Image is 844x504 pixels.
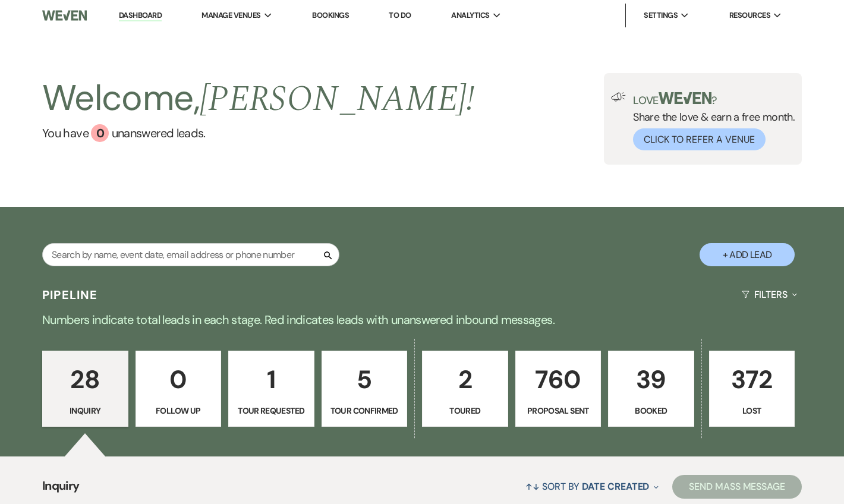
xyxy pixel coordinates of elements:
[659,92,711,104] img: weven-logo-green.svg
[91,124,109,142] div: 0
[50,404,121,417] p: Inquiry
[228,351,314,427] a: 1Tour Requested
[644,10,678,21] span: Settings
[717,404,788,417] p: Lost
[523,404,594,417] p: Proposal Sent
[312,10,349,20] a: Bookings
[42,243,339,266] input: Search by name, event date, email address or phone number
[737,279,802,310] button: Filters
[430,404,500,417] p: Toured
[329,360,400,399] p: 5
[236,404,307,417] p: Tour Requested
[616,360,686,399] p: 39
[523,360,594,399] p: 760
[700,243,795,266] button: + Add Lead
[422,351,508,427] a: 2Toured
[42,477,80,502] span: Inquiry
[201,10,260,21] span: Manage Venues
[42,3,87,28] img: Weven Logo
[143,404,214,417] p: Follow Up
[200,72,474,127] span: [PERSON_NAME] !
[515,351,601,427] a: 760Proposal Sent
[717,360,788,399] p: 372
[616,404,686,417] p: Booked
[143,360,214,399] p: 0
[582,480,649,493] span: Date Created
[608,351,694,427] a: 39Booked
[42,124,474,142] a: You have 0 unanswered leads.
[430,360,500,399] p: 2
[322,351,408,427] a: 5Tour Confirmed
[42,286,98,303] h3: Pipeline
[633,128,766,150] button: Click to Refer a Venue
[709,351,795,427] a: 372Lost
[119,10,162,21] a: Dashboard
[633,92,795,106] p: Love ?
[389,10,411,20] a: To Do
[236,360,307,399] p: 1
[42,73,474,124] h2: Welcome,
[626,92,795,150] div: Share the love & earn a free month.
[672,475,802,499] button: Send Mass Message
[525,480,540,493] span: ↑↓
[42,351,128,427] a: 28Inquiry
[611,92,626,102] img: loud-speaker-illustration.svg
[451,10,489,21] span: Analytics
[50,360,121,399] p: 28
[136,351,222,427] a: 0Follow Up
[329,404,400,417] p: Tour Confirmed
[729,10,770,21] span: Resources
[521,471,663,502] button: Sort By Date Created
